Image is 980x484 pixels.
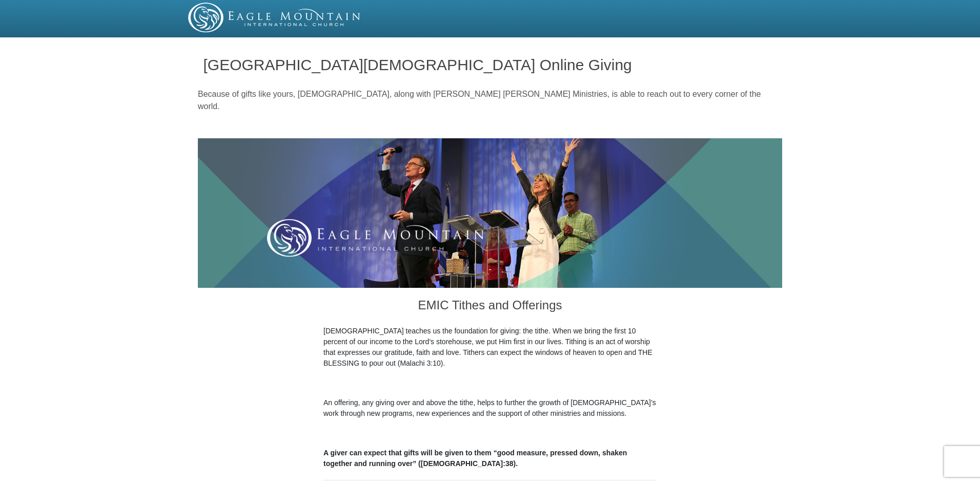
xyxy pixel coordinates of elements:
h3: EMIC Tithes and Offerings [323,288,657,326]
img: EMIC [188,3,361,32]
b: A giver can expect that gifts will be given to them “good measure, pressed down, shaken together ... [323,449,627,468]
h1: [GEOGRAPHIC_DATA][DEMOGRAPHIC_DATA] Online Giving [203,56,777,73]
p: An offering, any giving over and above the tithe, helps to further the growth of [DEMOGRAPHIC_DAT... [323,397,657,419]
p: [DEMOGRAPHIC_DATA] teaches us the foundation for giving: the tithe. When we bring the first 10 pe... [323,326,657,369]
p: Because of gifts like yours, [DEMOGRAPHIC_DATA], along with [PERSON_NAME] [PERSON_NAME] Ministrie... [198,88,782,113]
